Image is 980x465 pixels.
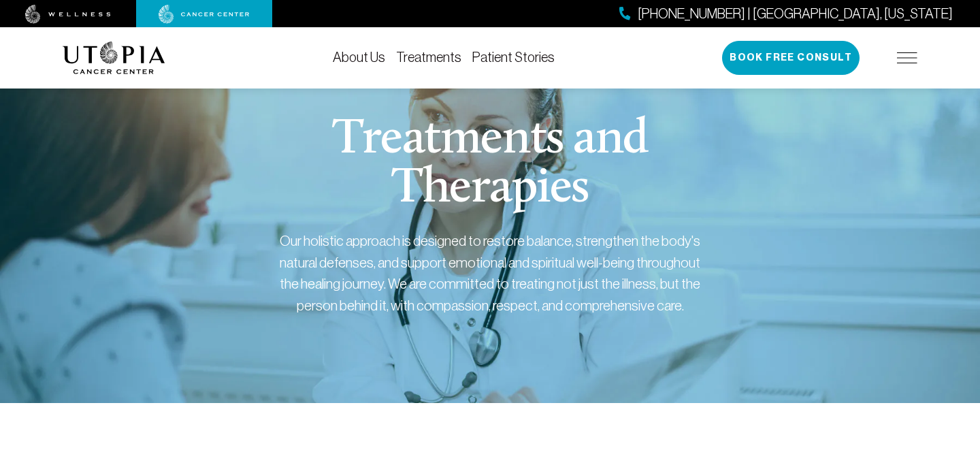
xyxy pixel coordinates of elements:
[897,52,917,63] img: icon-hamburger
[159,5,250,24] img: cancer center
[638,4,953,24] span: [PHONE_NUMBER] | [GEOGRAPHIC_DATA], [US_STATE]
[63,42,165,74] img: logo
[619,4,953,24] a: [PHONE_NUMBER] | [GEOGRAPHIC_DATA], [US_STATE]
[396,50,461,65] a: Treatments
[472,50,555,65] a: Patient Stories
[230,116,751,214] h1: Treatments and Therapies
[333,50,385,65] a: About Us
[722,41,860,75] button: Book Free Consult
[279,230,701,316] div: Our holistic approach is designed to restore balance, strengthen the body's natural defenses, and...
[25,5,111,24] img: wellness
